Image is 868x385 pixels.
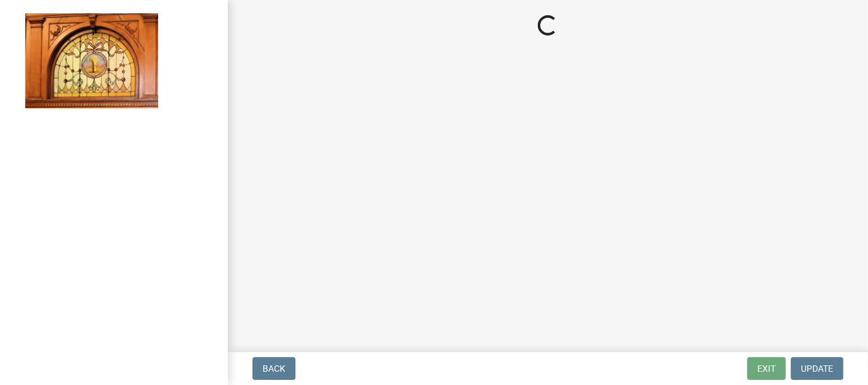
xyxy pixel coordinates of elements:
button: Exit [747,357,786,380]
span: Back [263,363,285,374]
img: Jasper County, Indiana [25,13,158,108]
button: Update [791,357,843,380]
span: Update [801,363,833,374]
button: Back [252,357,295,380]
